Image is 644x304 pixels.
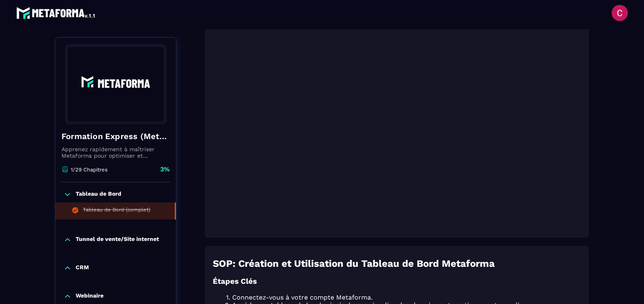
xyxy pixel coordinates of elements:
li: Connectez-vous à votre compte Metaforma. [222,293,581,301]
div: Tableau de Bord (complet) [83,207,150,215]
h4: Formation Express (Metaforma) [61,131,170,142]
strong: Étapes Clés [213,277,257,286]
p: CRM [76,264,89,272]
p: 1/29 Chapitres [71,167,108,173]
p: Apprenez rapidement à maîtriser Metaforma pour optimiser et automatiser votre business. 🚀 [61,146,170,159]
p: Tableau de Bord [76,190,121,198]
p: 3% [160,165,170,174]
p: Tunnel de vente/Site internet [76,236,159,244]
img: logo [16,5,96,21]
strong: SOP: Création et Utilisation du Tableau de Bord Metaforma [213,258,495,269]
p: Webinaire [76,292,104,300]
img: banner [61,44,170,125]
